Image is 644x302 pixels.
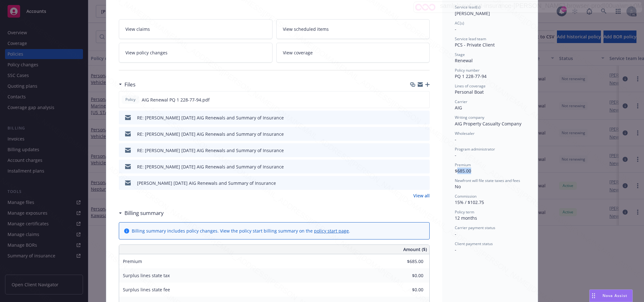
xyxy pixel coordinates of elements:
div: [PERSON_NAME] [DATE] AIG Renewals and Summary of Insurance [137,180,276,186]
span: 12 months [455,215,477,221]
a: View scheduled items [276,19,430,39]
span: Policy number [455,68,480,73]
span: - [455,26,456,32]
span: - [455,136,456,142]
span: Policy term [455,209,474,215]
span: Newfront will file state taxes and fees [455,178,520,183]
a: View all [413,192,430,199]
div: RE: [PERSON_NAME] [DATE] AIG Renewals and Summary of Insurance [137,163,284,170]
span: Premium [455,162,471,167]
button: download file [411,114,416,121]
button: preview file [421,96,427,103]
span: [PERSON_NAME] [455,10,490,16]
div: Billing summary [119,209,164,217]
button: preview file [421,147,427,154]
button: download file [411,96,416,103]
span: $685.00 [455,168,471,174]
span: Amount ($) [403,246,427,253]
span: AIG Property Casualty Company [455,121,521,127]
span: Surplus lines state tax [123,272,170,278]
span: View scheduled items [283,26,329,32]
button: download file [411,163,416,170]
span: Premium [123,258,142,264]
span: View coverage [283,49,313,56]
span: View policy changes [125,49,168,56]
span: Lines of coverage [455,83,486,89]
span: AIG Renewal PQ 1 228-77-94.pdf [142,96,210,103]
span: Commission [455,194,476,199]
span: Carrier [455,99,467,104]
span: Wholesaler [455,131,475,136]
span: Surplus lines state fee [123,287,170,293]
button: preview file [421,180,427,186]
button: download file [411,131,416,137]
span: - [455,231,456,237]
div: RE: [PERSON_NAME] [DATE] AIG Renewals and Summary of Insurance [137,147,284,154]
a: View policy changes [119,43,272,63]
span: Writing company [455,115,484,120]
span: Program administrator [455,146,495,152]
span: Client payment status [455,241,493,246]
button: preview file [421,163,427,170]
button: download file [411,180,416,186]
span: View claims [125,26,150,32]
div: Billing summary includes policy changes. View the policy start billing summary on the . [132,228,350,234]
span: PCS - Private Client [455,42,495,48]
button: download file [411,147,416,154]
h3: Files [124,80,135,89]
h3: Billing summary [124,209,164,217]
span: Renewal [455,58,473,63]
span: PQ 1 228-77-94 [455,73,487,79]
a: policy start page [314,228,349,234]
span: Personal Boat [455,89,484,95]
span: Carrier payment status [455,225,495,230]
input: 0.00 [386,271,427,280]
span: 15% / $102.75 [455,199,484,205]
div: Files [119,80,135,89]
input: 0.00 [386,257,427,266]
a: View coverage [276,43,430,63]
span: Stage [455,52,465,57]
span: Nova Assist [603,293,627,298]
span: AC(s) [455,20,464,26]
button: Nova Assist [589,289,633,302]
div: Drag to move [590,290,597,302]
a: View claims [119,19,272,39]
div: RE: [PERSON_NAME] [DATE] AIG Renewals and Summary of Insurance [137,114,284,121]
span: Service lead team [455,36,486,41]
input: 0.00 [386,285,427,294]
span: No [455,184,461,189]
span: Service lead(s) [455,4,481,10]
div: RE: [PERSON_NAME] [DATE] AIG Renewals and Summary of Insurance [137,131,284,137]
span: AIG [455,105,462,111]
span: - [455,152,456,158]
span: Policy [124,97,137,102]
span: - [455,247,456,253]
button: preview file [421,114,427,121]
button: preview file [421,131,427,137]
